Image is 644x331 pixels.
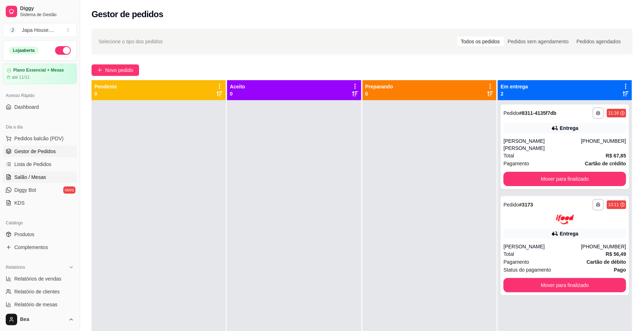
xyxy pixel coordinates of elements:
strong: R$ 56,49 [606,251,626,257]
span: Selecione o tipo dos pedidos [99,38,163,45]
span: Complementos [14,244,48,251]
a: DiggySistema de Gestão [3,3,77,20]
span: Total [503,152,514,160]
div: Acesso Rápido [3,90,77,101]
div: Dia a dia [3,121,77,133]
span: Total [503,250,514,258]
span: plus [97,68,102,73]
img: ifood [556,215,574,224]
div: Catálogo [3,217,77,229]
div: Entrega [560,230,579,237]
button: Mover para finalizado [503,278,626,292]
span: Relatório de clientes [14,288,60,295]
p: 0 [365,90,393,97]
div: Pedidos agendados [572,36,625,47]
span: Pedido [503,202,519,208]
span: Pagamento [503,258,529,266]
strong: # 8311-4135f7db [519,110,556,116]
article: Plano Essencial + Mesas [13,68,64,73]
span: J [9,26,16,34]
div: Entrega [560,125,579,132]
div: Loja aberta [9,47,39,54]
span: Relatórios [6,264,25,270]
button: Mover para finalizado [503,172,626,186]
div: Todos os pedidos [457,36,504,47]
div: Pedidos sem agendamento [504,36,572,47]
p: 2 [501,90,528,97]
div: [PHONE_NUMBER] [581,243,626,250]
button: Novo pedido [92,64,139,76]
span: Bea [20,316,65,323]
p: Pendente [94,83,117,90]
button: Select a team [3,23,77,37]
a: KDS [3,197,77,209]
div: 13:11 [608,202,619,208]
a: Salão / Mesas [3,171,77,183]
h2: Gestor de pedidos [92,9,163,20]
p: Preparando [365,83,393,90]
span: Pedido [503,110,519,116]
a: Dashboard [3,101,77,113]
span: Lista de Pedidos [14,161,51,168]
span: Gestor de Pedidos [14,148,56,155]
span: Sistema de Gestão [20,12,74,18]
p: Aceito [230,83,245,90]
p: 0 [94,90,117,97]
span: Status do pagamento [503,266,551,274]
div: [PERSON_NAME] [PERSON_NAME] [503,137,581,152]
a: Produtos [3,229,77,240]
strong: # 3173 [519,202,533,208]
span: Dashboard [14,103,39,111]
strong: R$ 67,85 [606,153,626,159]
a: Plano Essencial + Mesasaté 11/11 [3,64,77,84]
a: Lista de Pedidos [3,159,77,170]
span: Pagamento [503,160,529,167]
a: Complementos [3,242,77,253]
span: Relatório de mesas [14,301,58,308]
strong: Cartão de crédito [585,161,626,166]
p: 0 [230,90,245,97]
p: Em entrega [501,83,528,90]
button: Pedidos balcão (PDV) [3,133,77,144]
a: Gestor de Pedidos [3,146,77,157]
button: Alterar Status [55,46,71,55]
a: Diggy Botnovo [3,184,77,196]
div: [PHONE_NUMBER] [581,137,626,152]
strong: Pago [614,267,626,273]
span: Diggy Bot [14,186,36,194]
span: Novo pedido [105,66,133,74]
span: Diggy [20,5,74,12]
span: Produtos [14,231,34,238]
button: Bea [3,311,77,328]
a: Relatórios de vendas [3,273,77,284]
span: Pedidos balcão (PDV) [14,135,64,142]
span: Salão / Mesas [14,174,46,181]
article: até 11/11 [12,74,30,80]
span: KDS [14,199,25,206]
span: Relatórios de vendas [14,275,62,282]
a: Relatório de clientes [3,286,77,297]
strong: Cartão de débito [587,259,626,265]
div: 11:16 [608,110,619,116]
a: Relatório de mesas [3,299,77,310]
div: Japa House. ... [22,26,54,34]
div: [PERSON_NAME] [503,243,581,250]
